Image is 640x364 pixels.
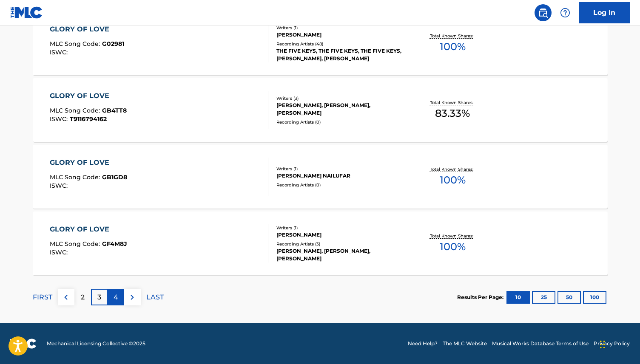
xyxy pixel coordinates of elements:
a: GLORY OF LOVEMLC Song Code:GF4M8JISWC:Writers (1)[PERSON_NAME]Recording Artists (3)[PERSON_NAME],... [33,212,608,275]
button: 10 [506,291,530,304]
p: Total Known Shares: [430,166,475,172]
div: Writers ( 1 ) [276,166,405,172]
p: FIRST [33,292,52,302]
div: Recording Artists ( 3 ) [276,241,405,247]
a: Musical Works Database Terms of Use [492,340,589,347]
div: Recording Artists ( 48 ) [276,41,405,47]
button: 100 [583,291,606,304]
a: GLORY OF LOVEMLC Song Code:GB4TT8ISWC:T9116794162Writers (3)[PERSON_NAME], [PERSON_NAME], [PERSON... [33,78,608,142]
div: [PERSON_NAME], [PERSON_NAME], [PERSON_NAME] [276,102,405,117]
p: Total Known Shares: [430,33,475,39]
p: Total Known Shares: [430,233,475,239]
div: [PERSON_NAME] [276,31,405,39]
iframe: Chat Widget [597,323,640,364]
a: Need Help? [408,340,438,347]
img: right [127,292,137,302]
span: MLC Song Code : [50,107,102,114]
a: Privacy Policy [594,340,630,347]
img: search [538,8,548,18]
p: Total Known Shares: [430,99,475,106]
div: Drag [600,332,605,357]
a: The MLC Website [443,340,487,347]
div: [PERSON_NAME] NAILUFAR [276,172,405,180]
p: Results Per Page: [457,293,506,301]
p: 2 [81,292,85,302]
span: Mechanical Licensing Collective © 2025 [47,340,145,347]
span: 100 % [440,239,466,254]
span: G02981 [102,40,124,48]
a: Log In [579,2,630,23]
span: ISWC : [50,48,70,56]
span: ISWC : [50,115,70,123]
span: MLC Song Code : [50,173,102,181]
p: 4 [114,292,118,302]
div: Writers ( 1 ) [276,25,405,31]
div: Writers ( 1 ) [276,225,405,231]
button: 50 [558,291,581,304]
span: 100 % [440,172,466,188]
button: 25 [532,291,555,304]
span: GB4TT8 [102,107,127,114]
span: ISWC : [50,182,70,189]
p: 3 [97,292,101,302]
img: logo [10,339,37,349]
span: MLC Song Code : [50,40,102,48]
a: GLORY OF LOVEMLC Song Code:G02981ISWC:Writers (1)[PERSON_NAME]Recording Artists (48)THE FIVE KEYS... [33,11,608,75]
img: MLC Logo [10,6,43,19]
a: Public Search [535,4,552,21]
span: 83.33 % [435,106,470,121]
div: [PERSON_NAME], [PERSON_NAME], [PERSON_NAME] [276,247,405,262]
span: 100 % [440,39,466,54]
div: [PERSON_NAME] [276,231,405,239]
div: THE FIVE KEYS, THE FIVE KEYS, THE FIVE KEYS, [PERSON_NAME], [PERSON_NAME] [276,47,405,62]
div: GLORY OF LOVE [50,24,124,34]
div: Recording Artists ( 0 ) [276,119,405,125]
div: GLORY OF LOVE [50,158,127,168]
p: LAST [146,292,164,302]
div: Writers ( 3 ) [276,95,405,102]
div: GLORY OF LOVE [50,224,127,234]
div: GLORY OF LOVE [50,91,127,101]
span: T9116794162 [70,115,107,123]
img: left [61,292,71,302]
span: MLC Song Code : [50,240,102,248]
div: Help [557,4,574,21]
img: help [560,8,570,18]
span: ISWC : [50,248,70,256]
span: GB1GD8 [102,173,127,181]
a: GLORY OF LOVEMLC Song Code:GB1GD8ISWC:Writers (1)[PERSON_NAME] NAILUFARRecording Artists (0)Total... [33,145,608,209]
span: GF4M8J [102,240,127,248]
div: Recording Artists ( 0 ) [276,182,405,188]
